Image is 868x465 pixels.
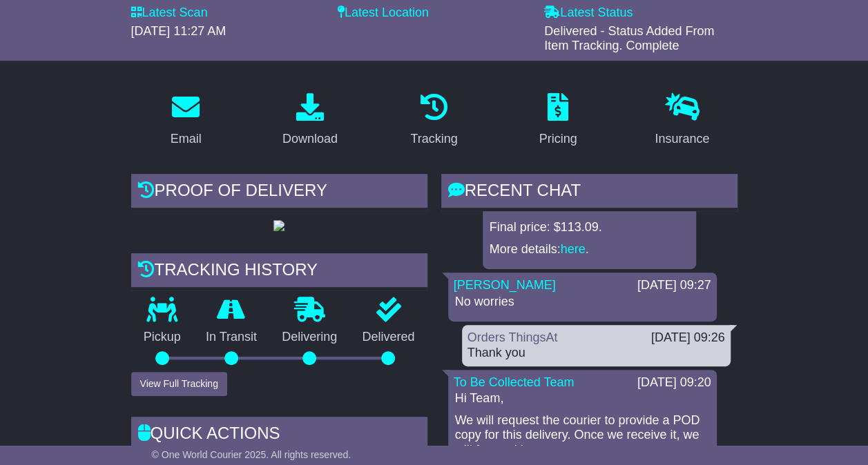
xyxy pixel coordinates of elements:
[646,88,718,153] a: Insurance
[454,278,556,292] a: [PERSON_NAME]
[269,330,349,345] p: Delivering
[152,449,351,460] span: © One World Courier 2025. All rights reserved.
[467,330,558,344] a: Orders ThingsAt
[637,278,711,293] div: [DATE] 09:27
[561,242,586,256] a: here
[490,220,689,235] p: Final price: $113.09.
[131,253,427,290] div: Tracking history
[454,375,575,389] a: To Be Collected Team
[455,391,710,406] p: Hi Team,
[651,330,725,346] div: [DATE] 09:26
[539,130,577,148] div: Pricing
[530,88,586,153] a: Pricing
[655,130,709,148] div: Insurance
[637,375,711,390] div: [DATE] 09:20
[131,174,427,211] div: Proof of Delivery
[193,330,269,345] p: In Transit
[401,88,466,153] a: Tracking
[171,130,202,148] div: Email
[544,6,633,21] label: Latest Status
[131,417,427,454] div: Quick Actions
[131,330,193,345] p: Pickup
[131,6,208,21] label: Latest Scan
[455,295,710,310] p: No worries
[410,130,457,148] div: Tracking
[467,346,725,361] div: Thank you
[273,220,284,231] img: GetPodImage
[338,6,429,21] label: Latest Location
[282,130,338,148] div: Download
[455,413,710,458] p: We will request the courier to provide a POD copy for this delivery. Once we receive it, we will ...
[131,24,226,38] span: [DATE] 11:27 AM
[490,242,689,257] p: More details: .
[162,88,211,153] a: Email
[349,330,427,345] p: Delivered
[441,174,737,211] div: RECENT CHAT
[273,88,347,153] a: Download
[131,372,227,396] button: View Full Tracking
[544,24,714,53] span: Delivered - Status Added From Item Tracking. Complete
